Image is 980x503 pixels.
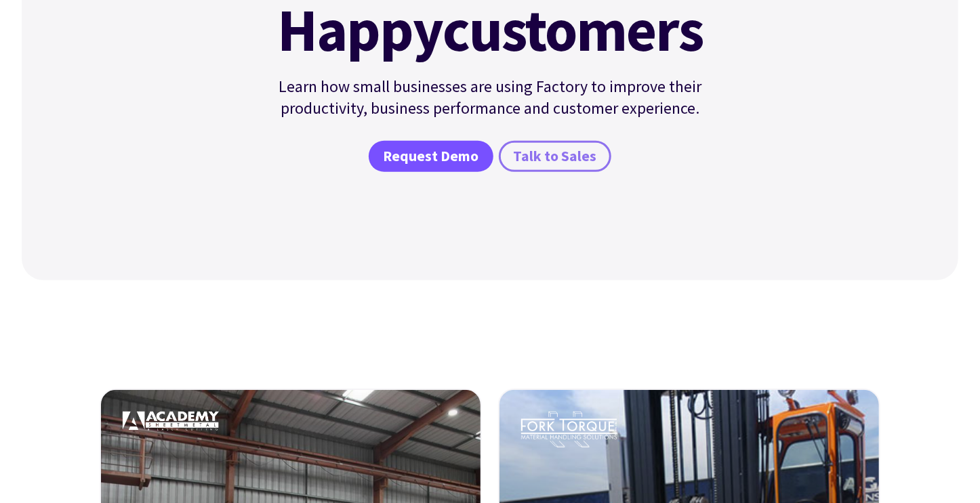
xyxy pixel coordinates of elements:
[383,147,478,167] span: Request Demo
[499,141,611,172] a: Talk to Sales
[369,141,493,172] a: Request Demo
[269,76,711,119] p: Learn how small businesses are using Factory to improve their productivity, business performance ...
[514,147,597,167] span: Talk to Sales
[754,357,980,503] iframe: Chat Widget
